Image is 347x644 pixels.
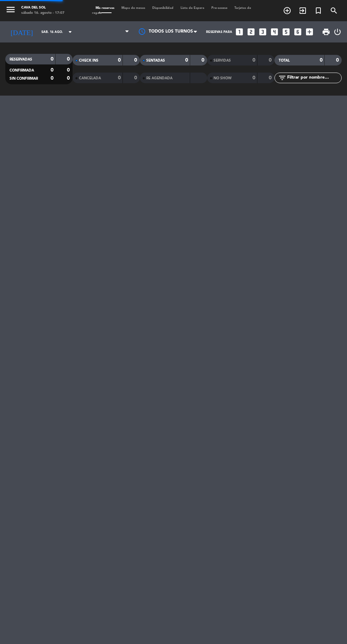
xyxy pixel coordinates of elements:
[118,58,121,63] strong: 0
[10,77,38,80] span: SIN CONFIRMAR
[51,76,53,81] strong: 0
[281,27,291,36] i: looks_5
[286,74,341,82] input: Filtrar por nombre...
[5,4,16,15] i: menu
[201,58,206,63] strong: 0
[149,6,177,10] span: Disponibilidad
[134,58,138,63] strong: 0
[252,58,255,63] strong: 0
[67,76,71,81] strong: 0
[208,6,231,10] span: Pre-acceso
[21,5,64,11] div: Cava del Sol
[146,76,172,80] span: RE AGENDADA
[314,6,323,15] i: turned_in_not
[10,58,32,61] span: RESERVADAS
[118,6,149,10] span: Mapa de mesas
[322,28,330,36] span: print
[10,69,34,72] span: CONFIRMADA
[283,6,291,15] i: add_circle_outline
[206,30,232,34] span: Reservas para
[252,75,255,80] strong: 0
[298,6,307,15] i: exit_to_app
[51,57,53,62] strong: 0
[269,58,273,63] strong: 0
[79,76,101,80] span: CANCELADA
[270,27,279,36] i: looks_4
[214,76,232,80] span: NO SHOW
[118,75,121,80] strong: 0
[336,58,340,63] strong: 0
[278,74,286,82] i: filter_list
[51,68,53,73] strong: 0
[66,28,74,36] i: arrow_drop_down
[67,57,71,62] strong: 0
[330,6,338,15] i: search
[333,21,342,42] div: LOG OUT
[246,27,256,36] i: looks_two
[134,75,138,80] strong: 0
[177,6,208,10] span: Lista de Espera
[185,58,188,63] strong: 0
[293,27,302,36] i: looks_6
[5,4,16,17] button: menu
[305,27,314,36] i: add_box
[258,27,267,36] i: looks_3
[214,59,231,62] span: SERVIDAS
[67,68,71,73] strong: 0
[320,58,323,63] strong: 0
[279,59,290,62] span: TOTAL
[5,25,38,39] i: [DATE]
[333,28,342,36] i: power_settings_new
[21,11,64,16] div: sábado 16. agosto - 17:07
[269,75,273,80] strong: 0
[235,27,244,36] i: looks_one
[92,6,118,10] span: Mis reservas
[146,59,165,62] span: SENTADAS
[79,59,98,62] span: CHECK INS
